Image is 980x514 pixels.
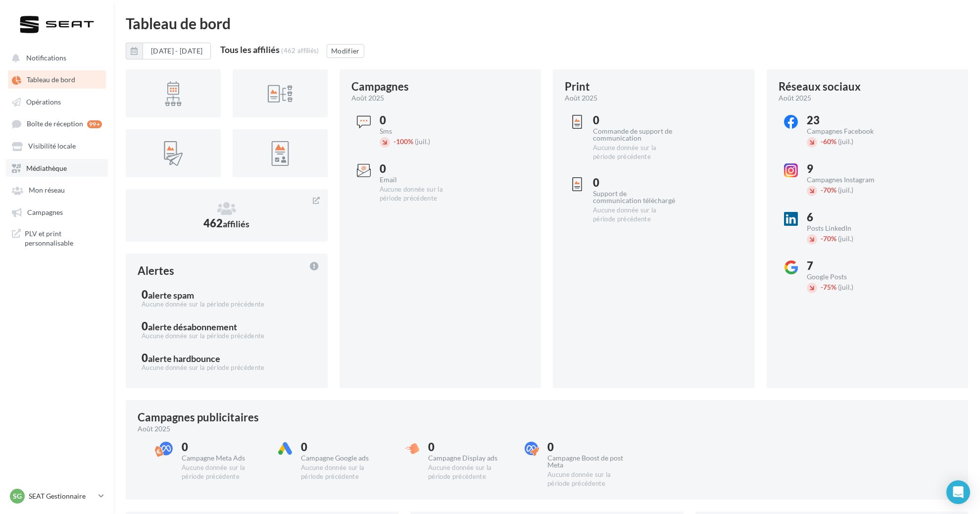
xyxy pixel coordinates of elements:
a: Tableau de bord [6,70,108,88]
div: Campagne Boost de post Meta [547,455,630,468]
div: Campagnes Instagram [807,176,889,183]
div: Sms [380,128,462,135]
span: 75% [821,283,836,291]
div: Print [565,81,590,92]
a: Visibilité locale [6,137,108,154]
div: Alertes [138,265,174,276]
span: Médiathèque [26,164,67,172]
div: Campagnes Facebook [807,128,889,135]
button: [DATE] - [DATE] [126,43,211,59]
a: Boîte de réception 99+ [6,114,108,133]
div: Aucune donnée sur la période précédente [142,363,312,372]
div: 0 [182,442,264,453]
span: Notifications [26,53,66,62]
span: 60% [821,137,836,146]
div: Aucune donnée sur la période précédente [142,332,312,341]
span: Campagnes [27,208,63,216]
span: (juil.) [838,234,853,243]
span: (juil.) [838,283,853,291]
div: 0 [380,115,462,126]
a: Mon réseau [6,181,108,199]
div: Aucune donnée sur la période précédente [380,185,462,203]
div: Posts LinkedIn [807,225,889,232]
div: 0 [593,177,676,188]
a: SG SEAT Gestionnaire [8,487,106,506]
div: Campagnes [351,81,409,92]
span: août 2025 [138,424,170,434]
a: Campagnes [6,203,108,221]
div: Aucune donnée sur la période précédente [593,144,676,161]
div: Commande de support de communication [593,128,676,142]
div: Google Posts [807,273,889,280]
div: Email [380,176,462,183]
div: Support de communication téléchargé [593,190,676,204]
div: alerte désabonnement [148,322,237,331]
div: 0 [380,163,462,174]
div: alerte hardbounce [148,354,220,363]
span: Visibilité locale [28,142,76,151]
div: (462 affiliés) [281,47,319,54]
span: PLV et print personnalisable [25,229,102,248]
span: 70% [821,234,836,243]
div: Aucune donnée sur la période précédente [142,300,312,309]
div: Aucune donnée sur la période précédente [182,463,264,481]
div: Réseaux sociaux [779,81,861,92]
span: - [821,283,823,291]
span: - [393,137,396,146]
div: Campagne Display ads [428,455,511,462]
span: 462 [203,216,249,230]
div: Campagnes publicitaires [138,412,259,423]
span: 70% [821,186,836,194]
div: Campagne Meta Ads [182,455,264,462]
div: 6 [807,212,889,223]
div: 0 [547,442,630,453]
span: Boîte de réception [27,120,83,128]
div: 0 [428,442,511,453]
div: 0 [142,353,312,363]
div: Tous les affiliés [220,45,280,54]
div: Aucune donnée sur la période précédente [593,206,676,224]
span: - [821,234,823,243]
div: 0 [301,442,384,453]
div: Aucune donnée sur la période précédente [547,470,630,488]
button: [DATE] - [DATE] [143,43,211,59]
p: SEAT Gestionnaire [29,491,95,501]
a: PLV et print personnalisable [6,225,108,252]
a: Opérations [6,93,108,110]
div: 0 [142,321,312,332]
span: août 2025 [779,93,811,103]
div: 0 [142,289,312,300]
button: Notifications [6,49,104,66]
div: 99+ [87,120,102,128]
div: 7 [807,260,889,271]
div: Open Intercom Messenger [946,480,970,504]
div: alerte spam [148,291,194,300]
a: Médiathèque [6,159,108,177]
span: Tableau de bord [27,76,75,84]
span: SG [13,491,22,501]
span: 100% [393,137,413,146]
span: Mon réseau [29,186,65,195]
div: 23 [807,115,889,126]
div: Aucune donnée sur la période précédente [301,463,384,481]
span: - [821,137,823,146]
span: affiliés [223,218,249,229]
div: Tableau de bord [126,16,968,31]
div: Campagne Google ads [301,455,384,462]
span: août 2025 [565,93,597,103]
div: 9 [807,163,889,174]
span: (juil.) [838,137,853,146]
span: (juil.) [838,186,853,194]
button: Modifier [327,44,364,58]
span: - [821,186,823,194]
span: Opérations [26,98,61,106]
div: 0 [593,115,676,126]
span: août 2025 [351,93,384,103]
div: Aucune donnée sur la période précédente [428,463,511,481]
span: (juil.) [415,137,430,146]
